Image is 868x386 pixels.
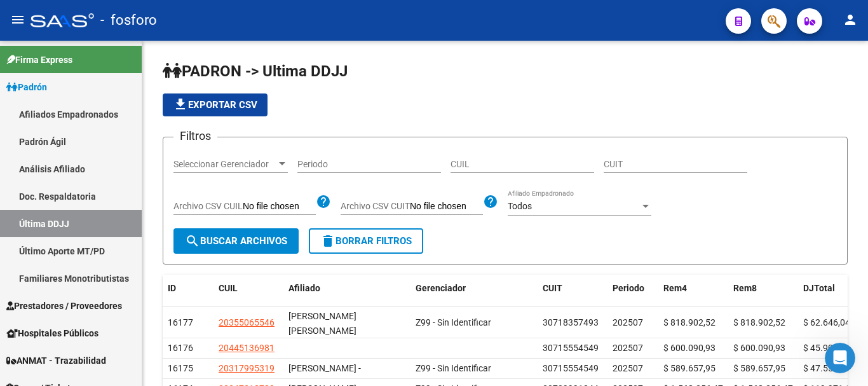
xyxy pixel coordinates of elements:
span: Buscar Archivos [185,235,287,247]
span: Firma Express [6,53,72,67]
div: $ 600.090,93 [663,341,723,355]
span: Z99 - Sin Identificar [416,317,491,327]
div: $ 45.906,96 [803,341,863,355]
div: $ 47.555,07 [803,361,863,376]
span: Todos [508,201,532,211]
span: Rem8 [733,283,757,293]
span: Gerenciador [416,283,466,293]
div: $ 818.902,52 [733,315,793,330]
span: ANMAT - Trazabilidad [6,354,106,368]
span: ID [168,283,176,293]
button: Borrar Filtros [309,228,423,254]
mat-icon: menu [10,12,25,27]
span: [PERSON_NAME] - [288,363,361,373]
span: 20355065546 [219,317,275,327]
span: Archivo CSV CUIT [341,201,410,211]
iframe: Intercom live chat [825,343,855,373]
datatable-header-cell: Gerenciador [410,275,538,302]
span: CUIL [219,283,238,293]
mat-icon: search [185,233,200,249]
span: Padrón [6,80,47,94]
span: 20317995319 [219,363,275,373]
input: Archivo CSV CUIT [410,201,483,212]
span: 202507 [613,363,643,373]
mat-icon: help [483,194,498,209]
span: 202507 [613,317,643,327]
span: PADRON -> Ultima DDJJ [163,62,348,80]
input: Archivo CSV CUIL [243,201,316,212]
div: $ 62.646,04 [803,315,863,330]
button: Buscar Archivos [173,228,299,254]
div: 30715554549 [543,341,599,355]
span: [PERSON_NAME] [PERSON_NAME] [288,311,356,336]
span: DJTotal [803,283,835,293]
span: Z99 - Sin Identificar [416,363,491,373]
span: 202507 [613,343,643,353]
datatable-header-cell: Afiliado [283,275,410,302]
datatable-header-cell: DJTotal [798,275,868,302]
div: $ 600.090,93 [733,341,793,355]
div: $ 589.657,95 [733,361,793,376]
span: Seleccionar Gerenciador [173,159,276,170]
span: Prestadores / Proveedores [6,299,122,313]
div: 30715554549 [543,361,599,376]
span: 16177 [168,317,193,327]
mat-icon: person [843,12,858,27]
datatable-header-cell: ID [163,275,214,302]
span: Exportar CSV [173,99,257,111]
datatable-header-cell: CUIT [538,275,607,302]
span: Borrar Filtros [320,235,412,247]
datatable-header-cell: Periodo [607,275,658,302]
div: $ 589.657,95 [663,361,723,376]
datatable-header-cell: CUIL [214,275,283,302]
span: Archivo CSV CUIL [173,201,243,211]
h3: Filtros [173,127,217,145]
span: - fosforo [100,6,157,34]
datatable-header-cell: Rem8 [728,275,798,302]
mat-icon: delete [320,233,336,249]
div: $ 818.902,52 [663,315,723,330]
span: 20445136981 [219,343,275,353]
span: Afiliado [288,283,320,293]
span: 16176 [168,343,193,353]
mat-icon: file_download [173,97,188,112]
mat-icon: help [316,194,331,209]
button: Exportar CSV [163,93,268,116]
span: Rem4 [663,283,687,293]
datatable-header-cell: Rem4 [658,275,728,302]
span: Periodo [613,283,644,293]
span: CUIT [543,283,562,293]
span: 16175 [168,363,193,373]
div: 30718357493 [543,315,599,330]
span: Hospitales Públicos [6,326,98,340]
